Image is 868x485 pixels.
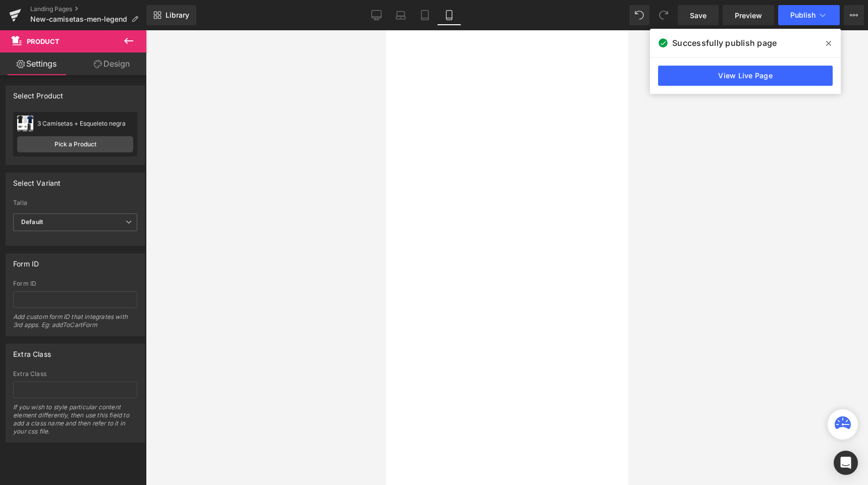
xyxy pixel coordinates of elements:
[13,344,51,358] div: Extra Class
[17,116,33,132] img: pImage
[166,11,189,20] span: Library
[30,5,146,13] a: Landing Pages
[690,10,707,21] span: Save
[30,15,127,23] span: New-camisetas-men-legend
[13,313,137,336] div: Add custom form ID that integrates with 3rd apps. Eg: addToCartForm
[629,5,649,25] button: Undo
[672,37,777,49] span: Successfully publish page
[13,280,137,287] div: Form ID
[21,218,43,226] b: Default
[75,52,148,75] a: Design
[146,5,196,25] a: New Library
[437,5,461,25] a: Mobile
[13,173,61,187] div: Select Variant
[790,11,816,19] span: Publish
[844,5,864,25] button: More
[389,5,413,25] a: Laptop
[13,403,137,442] div: If you wish to style particular content element differently, then use this field to add a class n...
[27,37,60,45] span: Product
[13,199,137,209] label: Talla
[13,86,64,100] div: Select Product
[658,66,833,86] a: View Live Page
[17,136,133,152] a: Pick a Product
[37,120,133,127] div: 3 Camisetas + Esqueleto negra
[735,10,762,21] span: Preview
[834,451,858,475] div: Open Intercom Messenger
[364,5,389,25] a: Desktop
[413,5,437,25] a: Tablet
[13,370,137,378] div: Extra Class
[723,5,774,25] a: Preview
[778,5,840,25] button: Publish
[13,254,39,268] div: Form ID
[654,5,674,25] button: Redo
